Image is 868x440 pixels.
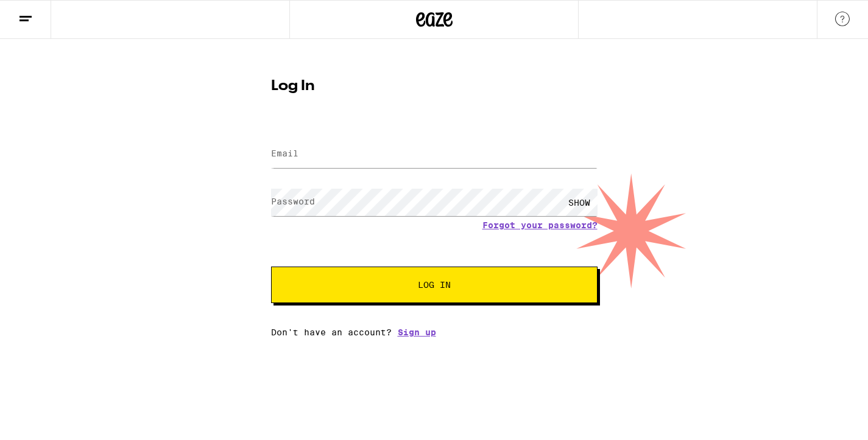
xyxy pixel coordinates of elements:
[561,189,598,216] div: SHOW
[271,267,598,303] button: Log In
[271,148,298,158] label: Email
[271,79,598,94] h1: Log In
[418,281,451,289] span: Log In
[482,220,598,230] a: Forgot your password?
[7,9,88,18] span: Hi. Need any help?
[271,327,598,337] div: Don't have an account?
[398,327,436,337] a: Sign up
[271,141,598,168] input: Email
[271,197,315,206] label: Password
